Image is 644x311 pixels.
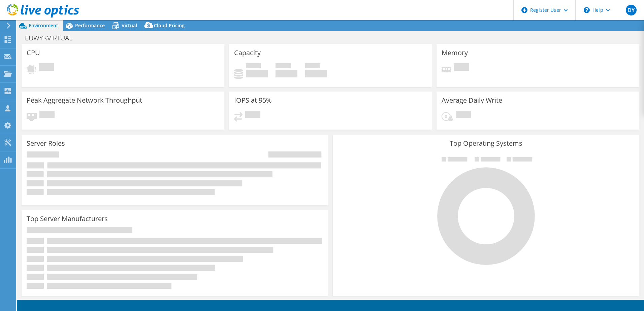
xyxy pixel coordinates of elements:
span: Free [276,63,291,70]
h3: Capacity [234,49,261,57]
span: Pending [39,111,55,120]
h3: Top Operating Systems [338,140,634,147]
h1: EUWYKVIRTUAL [22,34,83,42]
h3: Peak Aggregate Network Throughput [27,97,142,104]
h4: 0 GiB [246,70,268,77]
span: Environment [29,22,58,29]
span: Cloud Pricing [154,22,185,29]
span: Pending [245,111,260,120]
span: DY [626,5,637,15]
span: Pending [454,63,469,72]
span: Used [246,63,261,70]
span: Total [305,63,320,70]
h3: Memory [442,49,468,57]
h3: IOPS at 95% [234,97,272,104]
h3: Server Roles [27,140,65,147]
h3: Average Daily Write [442,97,502,104]
span: Performance [75,22,105,29]
h3: Top Server Manufacturers [27,215,108,222]
h3: CPU [27,49,40,57]
span: Pending [456,111,471,120]
span: Virtual [122,22,137,29]
span: Pending [39,63,54,72]
h4: 0 GiB [276,70,297,77]
svg: \n [584,7,590,13]
h4: 0 GiB [305,70,327,77]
